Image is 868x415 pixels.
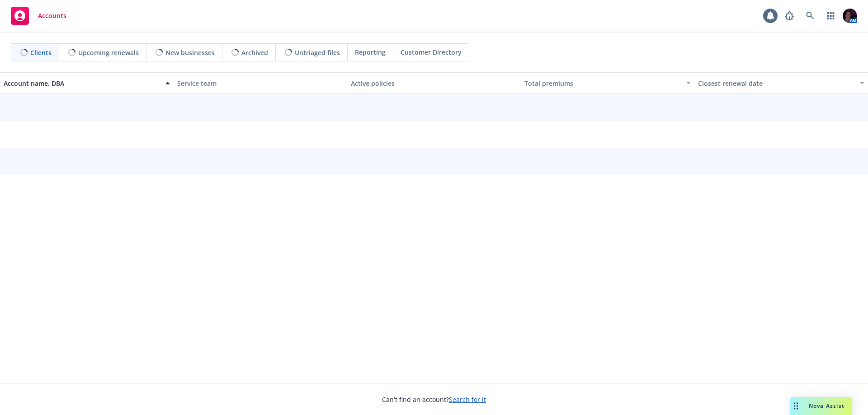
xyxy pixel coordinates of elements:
[355,47,386,57] span: Reporting
[524,79,681,88] div: Total premiums
[809,402,844,410] span: Nova Assist
[7,3,70,28] a: Accounts
[822,7,840,25] a: Switch app
[78,48,139,57] span: Upcoming renewals
[790,397,802,415] div: Drag to move
[401,47,462,57] span: Customer Directory
[241,48,268,57] span: Archived
[295,48,340,57] span: Untriaged files
[843,9,857,23] img: photo
[177,79,344,88] div: Service team
[165,48,215,57] span: New businesses
[382,395,486,404] span: Can't find an account?
[790,397,852,415] button: Nova Assist
[521,72,694,94] button: Total premiums
[449,395,486,404] a: Search for it
[694,72,868,94] button: Closest renewal date
[698,79,854,88] div: Closest renewal date
[4,79,160,88] div: Account name, DBA
[30,48,52,57] span: Clients
[351,79,517,88] div: Active policies
[38,12,66,19] span: Accounts
[780,7,798,25] a: Report a Bug
[801,7,819,25] a: Search
[174,72,347,94] button: Service team
[347,72,521,94] button: Active policies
